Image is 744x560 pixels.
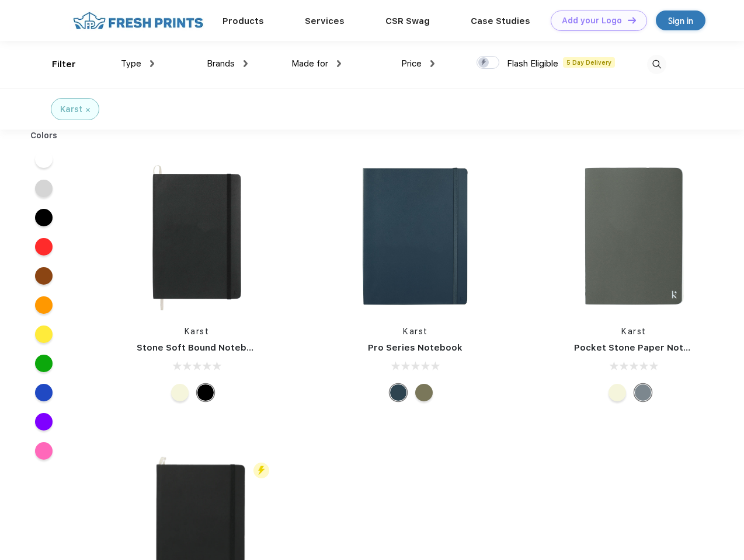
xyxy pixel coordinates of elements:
[415,384,433,401] div: Olive
[563,57,615,68] span: 5 Day Delivery
[305,16,345,26] a: Services
[507,58,558,69] span: Flash Eligible
[52,58,76,71] div: Filter
[574,342,712,353] a: Pocket Stone Paper Notebook
[137,342,263,353] a: Stone Soft Bound Notebook
[609,384,626,401] div: Beige
[390,384,407,401] div: Navy
[86,108,90,112] img: filter_cancel.svg
[628,17,636,23] img: DT
[185,327,210,336] a: Karst
[634,384,652,401] div: Gray
[222,16,264,26] a: Products
[22,129,67,142] div: Colors
[119,159,274,314] img: func=resize&h=266
[337,60,341,67] img: dropdown.png
[656,10,705,30] a: Sign in
[668,14,693,27] div: Sign in
[253,463,269,478] img: flash_active_toggle.svg
[197,384,214,401] div: Black
[403,327,428,336] a: Karst
[338,159,493,314] img: func=resize&h=266
[207,58,235,69] span: Brands
[244,60,248,67] img: dropdown.png
[385,16,430,26] a: CSR Swag
[621,327,646,336] a: Karst
[647,55,666,74] img: desktop_search.svg
[121,58,141,69] span: Type
[69,10,207,31] img: fo%20logo%202.webp
[557,159,712,314] img: func=resize&h=266
[150,60,154,67] img: dropdown.png
[401,58,422,69] span: Price
[60,103,82,116] div: Karst
[430,60,434,67] img: dropdown.png
[171,384,189,401] div: Beige
[291,58,328,69] span: Made for
[368,342,463,353] a: Pro Series Notebook
[562,16,622,26] div: Add your Logo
